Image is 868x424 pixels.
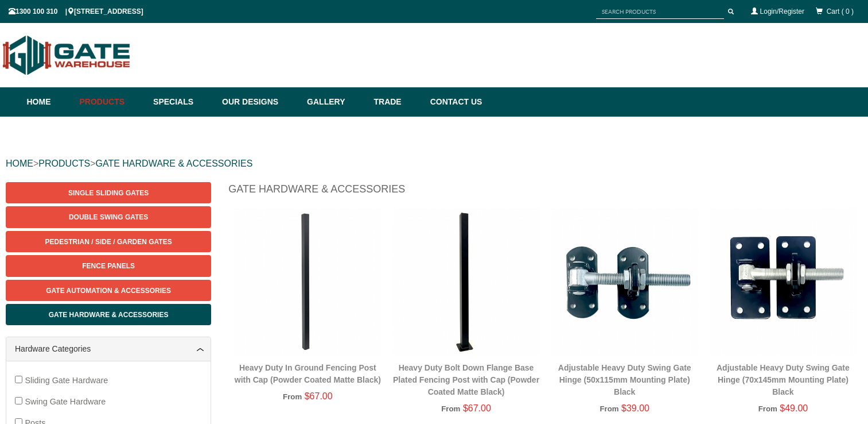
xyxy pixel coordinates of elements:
[283,392,302,401] span: From
[758,404,777,413] span: From
[228,182,862,202] h1: Gate Hardware & Accessories
[25,397,106,406] span: Swing Gate Hardware
[6,255,211,276] a: Fence Panels
[596,5,724,19] input: SEARCH PRODUCTS
[38,159,90,168] a: PRODUCTS
[558,363,691,396] a: Adjustable Heavy Duty Swing Gate Hinge (50x115mm Mounting Plate)Black
[760,7,804,16] a: Login/Register
[6,159,33,168] a: HOME
[463,403,491,413] span: $67.00
[235,363,381,384] a: Heavy Duty In Ground Fencing Post with Cap (Powder Coated Matte Black)
[69,213,148,221] span: Double Swing Gates
[6,182,211,203] a: Single Sliding Gates
[6,145,862,182] div: > >
[9,7,143,16] span: 1300 100 310 | [STREET_ADDRESS]
[6,280,211,301] a: Gate Automation & Accessories
[305,391,333,401] span: $67.00
[717,363,850,396] a: Adjustable Heavy Duty Swing Gate Hinge (70x145mm Mounting Plate)Black
[6,304,211,325] a: Gate Hardware & Accessories
[49,311,169,319] span: Gate Hardware & Accessories
[95,159,252,168] a: GATE HARDWARE & ACCESSORIES
[393,363,539,396] a: Heavy Duty Bolt Down Flange Base Plated Fencing Post with Cap (Powder Coated Matte Black)
[6,231,211,252] a: Pedestrian / Side / Garden Gates
[216,87,301,117] a: Our Designs
[46,287,171,295] span: Gate Automation & Accessories
[551,208,698,355] img: Adjustable Heavy Duty Swing Gate Hinge (50x115mm Mounting Plate) - Black - Gate Warehouse
[147,87,216,117] a: Specials
[301,87,368,117] a: Gallery
[425,87,482,117] a: Contact Us
[710,208,857,355] img: Adjustable Heavy Duty Swing Gate Hinge (70x145mm Mounting Plate) - Black - Gate Warehouse
[74,87,148,117] a: Products
[600,404,618,413] span: From
[368,87,424,117] a: Trade
[6,206,211,228] a: Double Swing Gates
[780,403,808,413] span: $49.00
[441,404,460,413] span: From
[68,189,149,197] span: Single Sliding Gates
[392,208,539,355] img: Heavy Duty Bolt Down Flange Base Plated Fencing Post with Cap (Powder Coated Matte Black) - Gate ...
[82,262,135,270] span: Fence Panels
[15,343,202,355] a: Hardware Categories
[25,376,108,385] span: Sliding Gate Hardware
[234,208,381,355] img: Heavy Duty In Ground Fencing Post with Cap (Powder Coated Matte Black) - Gate Warehouse
[27,87,74,117] a: Home
[45,238,172,246] span: Pedestrian / Side / Garden Gates
[621,403,649,413] span: $39.00
[827,7,854,16] span: Cart ( 0 )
